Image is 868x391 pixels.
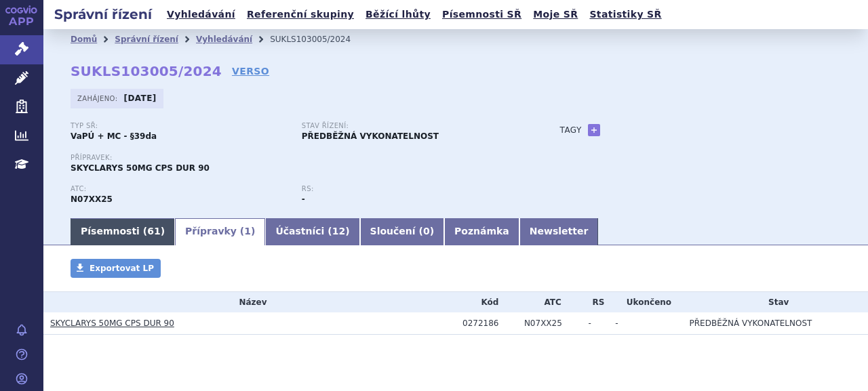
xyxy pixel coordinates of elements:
[175,218,265,245] a: Přípravky (1)
[529,5,582,24] a: Moje SŘ
[462,318,517,328] div: 0272186
[71,154,533,162] p: Přípravek:
[588,124,600,136] a: +
[147,226,160,236] span: 61
[588,318,591,328] span: -
[43,5,163,24] h2: Správní řízení
[585,5,665,24] a: Statistiky SŘ
[302,131,439,141] strong: PŘEDBĚŽNÁ VYKONATELNOST
[77,93,120,104] span: Zahájeno:
[438,5,526,24] a: Písemnosti SŘ
[71,35,97,44] a: Domů
[124,94,157,103] strong: [DATE]
[608,292,682,312] th: Ukončeno
[265,218,359,245] a: Účastníci (12)
[560,122,582,138] h3: Tagy
[71,163,210,173] span: SKYCLARYS 50MG CPS DUR 90
[270,29,368,49] li: SUKLS103005/2024
[163,5,239,24] a: Vyhledávání
[71,63,222,79] strong: SUKLS103005/2024
[244,226,251,236] span: 1
[581,292,608,312] th: RS
[50,318,174,328] a: SKYCLARYS 50MG CPS DUR 90
[302,185,519,193] p: RS:
[71,131,157,141] strong: VaPÚ + MC - §39da
[243,5,358,24] a: Referenční skupiny
[423,226,430,236] span: 0
[71,122,288,130] p: Typ SŘ:
[517,292,582,312] th: ATC
[519,218,599,245] a: Newsletter
[90,264,154,273] span: Exportovat LP
[232,64,269,78] a: VERSO
[71,194,113,204] strong: OMAVELOXOLON
[683,292,868,312] th: Stav
[302,194,305,204] strong: -
[456,292,517,312] th: Kód
[71,259,161,278] a: Exportovat LP
[360,218,444,245] a: Sloučení (0)
[683,312,868,335] td: PŘEDBĚŽNÁ VYKONATELNOST
[302,122,519,130] p: Stav řízení:
[196,35,252,44] a: Vyhledávání
[115,35,178,44] a: Správní řízení
[332,226,345,236] span: 12
[517,312,582,335] td: OMAVELOXOLON
[71,185,288,193] p: ATC:
[71,218,175,245] a: Písemnosti (61)
[43,292,456,312] th: Název
[361,5,435,24] a: Běžící lhůty
[444,218,519,245] a: Poznámka
[615,318,618,328] span: -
